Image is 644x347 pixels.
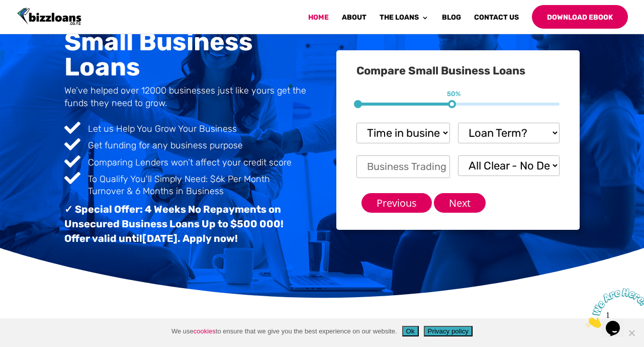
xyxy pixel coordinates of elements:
[361,193,432,213] input: Previous
[308,14,329,29] a: Home
[4,4,8,13] span: 1
[64,120,80,136] span: 
[402,326,419,336] button: Ok
[582,284,644,332] iframe: chat widget
[356,155,450,178] input: Business Trading Name
[88,140,243,151] span: Get funding for any business purpose
[356,65,560,81] h3: Compare Small Business Loans
[4,4,66,44] img: Chat attention grabber
[64,84,308,115] h4: We’ve helped over 12000 businesses just like yours get the funds they need to grow.
[442,14,461,29] a: Blog
[64,202,308,250] h3: ✓ Special Offer: 4 Weeks No Repayments on Unsecured Business Loans Up to $500 000! Offer valid un...
[532,5,628,29] a: Download Ebook
[64,170,80,186] span: 
[171,326,397,336] span: We use to ensure that we give you the best experience on our website.
[88,173,270,196] span: To Qualify You'll Simply Need: $6k Per Month Turnover & 6 Months in Business
[424,326,473,336] button: Privacy policy
[64,136,80,152] span: 
[380,14,429,29] a: The Loans
[474,14,519,29] a: Contact Us
[194,327,216,335] a: cookies
[434,193,486,213] input: Next
[142,232,177,244] span: [DATE]
[342,14,366,29] a: About
[447,90,461,98] span: 50%
[64,29,308,84] h1: Small Business Loans
[88,157,292,168] span: Comparing Lenders won’t affect your credit score
[17,8,81,26] img: Bizzloans New Zealand
[88,123,237,134] span: Let us Help You Grow Your Business
[64,153,80,169] span: 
